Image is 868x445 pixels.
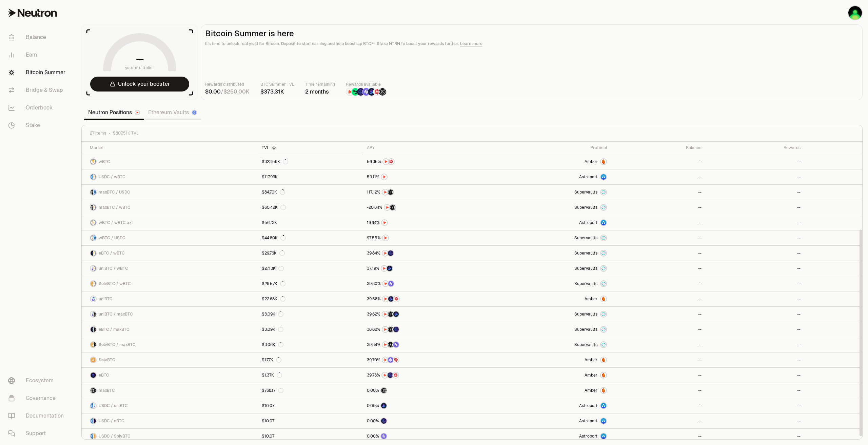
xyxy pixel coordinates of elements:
span: USDC / SolvBTC [99,433,131,439]
a: uniBTC LogouniBTC [82,291,258,306]
img: Supervaults [601,266,606,271]
span: uniBTC / maxBTC [99,311,133,317]
a: -- [706,383,805,398]
a: Astroport [488,398,611,413]
a: $1.37K [258,368,363,383]
img: Amber [601,372,606,378]
img: NTRN [381,174,387,180]
a: Ecosystem [3,372,73,389]
a: -- [706,246,805,261]
a: $27.13K [258,261,363,276]
a: Documentation [3,407,73,425]
img: wBTC Logo [94,174,96,180]
button: NTRNSolv PointsMars Fragments [367,357,483,363]
a: SupervaultsSupervaults [488,276,611,291]
a: USDC LogowBTC LogoUSDC / wBTC [82,169,258,184]
img: Supervaults [601,189,606,195]
img: uniBTC Logo [94,403,96,408]
img: SolvBTC Logo [91,357,96,363]
img: Supervaults [601,311,606,317]
a: USDC LogouniBTC LogoUSDC / uniBTC [82,398,258,413]
a: NTRNMars Fragments [363,154,487,169]
a: AmberAmber [488,368,611,383]
a: SolvBTC LogomaxBTC LogoSolvBTC / maxBTC [82,337,258,352]
a: SupervaultsSupervaults [488,185,611,200]
button: NTRNStructured PointsBedrock Diamonds [367,311,483,318]
button: NTRNStructured PointsSolv Points [367,341,483,348]
a: $3.06K [258,337,363,352]
a: Astroport [488,429,611,444]
span: eBTC / wBTC [99,250,125,256]
a: -- [611,307,706,322]
img: wBTC Logo [94,281,96,286]
a: USDC LogoeBTC LogoUSDC / eBTC [82,413,258,428]
img: NTRN [383,281,388,286]
a: -- [706,261,805,276]
a: Orderbook [3,99,73,117]
a: NTRNEtherFi PointsMars Fragments [363,368,487,383]
div: $56.73K [262,220,277,225]
a: -- [611,246,706,261]
span: Astroport [579,174,597,180]
div: $3.09K [262,311,283,317]
a: eBTC LogowBTC LogoeBTC / wBTC [82,246,258,261]
a: uniBTC LogowBTC LogouniBTC / wBTC [82,261,258,276]
a: $29.76K [258,246,363,261]
span: Supervaults [574,266,597,271]
a: -- [706,307,805,322]
a: NTRNBedrock Diamonds [363,261,487,276]
span: Amber [585,357,597,363]
a: $3.09K [258,322,363,337]
a: eBTC LogomaxBTC LogoeBTC / maxBTC [82,322,258,337]
span: wBTC / USDC [99,235,125,241]
a: SupervaultsSupervaults [488,337,611,352]
span: Supervaults [574,189,597,195]
a: NTRN [363,230,487,245]
a: SupervaultsSupervaults [488,307,611,322]
a: USDC LogoSolvBTC LogoUSDC / SolvBTC [82,429,258,444]
img: Supervaults [601,327,606,332]
img: maxBTC Logo [91,205,93,210]
a: Bitcoin Summer [3,64,73,81]
a: -- [706,413,805,428]
a: -- [611,398,706,413]
span: SolvBTC / wBTC [99,281,131,286]
img: NTRN [383,296,388,302]
span: 27 items [90,130,106,136]
div: $3.06K [262,342,283,347]
span: SolvBTC / maxBTC [99,342,136,347]
a: AmberAmber [488,154,611,169]
button: NTRNEtherFi PointsMars Fragments [367,372,483,379]
a: $44.80K [258,230,363,245]
img: Rt makss [848,6,862,20]
img: Amber [601,296,606,302]
span: eBTC [99,372,109,378]
img: USDC Logo [91,418,93,424]
div: $10.07 [262,403,274,408]
img: wBTC.axl Logo [94,220,96,225]
img: USDC Logo [91,403,93,408]
img: EtherFi Points [381,418,387,424]
button: NTRN [367,219,483,226]
a: -- [611,200,706,215]
img: Lombard Lux [352,88,359,96]
img: Bedrock Diamonds [368,88,375,96]
a: -- [611,215,706,230]
button: Solv Points [367,433,483,440]
button: EtherFi Points [367,418,483,424]
a: Astroport [488,413,611,428]
a: SolvBTC LogoSolvBTC [82,352,258,367]
a: AmberAmber [488,291,611,306]
a: NTRNEtherFi Points [363,246,487,261]
img: SolvBTC Logo [91,342,93,347]
a: SupervaultsSupervaults [488,261,611,276]
button: NTRNStructured PointsEtherFi Points [367,326,483,333]
a: $117.93K [258,169,363,184]
img: maxBTC Logo [94,327,96,332]
span: Supervaults [574,235,597,241]
img: Bedrock Diamonds [387,266,392,271]
a: -- [706,230,805,245]
a: Bedrock Diamonds [363,398,487,413]
a: -- [611,429,706,444]
img: Mars Fragments [393,372,398,378]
